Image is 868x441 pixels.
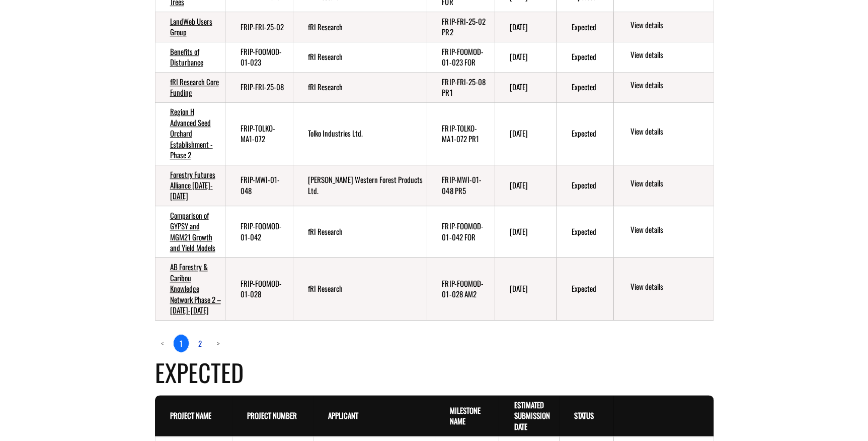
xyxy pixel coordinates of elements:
td: Expected [556,102,613,165]
td: Millar Western Forest Products Ltd. [293,165,427,206]
a: Milestone Name [450,405,481,426]
td: Expected [556,206,613,258]
a: Comparison of GYPSY and MGM21 Growth and Yield Models [170,210,215,253]
a: Status [574,410,594,421]
time: [DATE] [510,81,528,92]
a: Previous page [155,335,170,352]
td: action menu [613,42,713,72]
td: FRIP-TOLKO-MA1-072 PR1 [427,102,495,165]
td: FRIP-FRI-25-08 [225,72,292,102]
td: Expected [556,42,613,72]
td: FRIP-FOOMOD-01-028 AM2 [427,258,495,320]
td: 5/29/2025 [495,72,556,102]
a: Applicant [328,410,358,421]
time: [DATE] [510,283,528,294]
time: [DATE] [510,226,528,237]
a: Estimated Submission Date [514,399,549,432]
a: Project Number [247,410,297,421]
td: action menu [613,165,713,206]
td: 3/30/2025 [495,12,556,42]
td: 7/30/2025 [495,102,556,165]
td: action menu [613,258,713,320]
td: FRIP-FRI-25-02 PR2 [427,12,495,42]
td: 8/30/2025 [495,165,556,206]
td: action menu [613,102,713,165]
a: View details [630,126,709,138]
time: [DATE] [510,128,528,139]
td: FRIP-FOOMOD-01-042 [225,206,292,258]
h4: Expected [155,354,714,390]
td: FRIP-FRI-25-08 PR1 [427,72,495,102]
td: Forestry Futures Alliance 2022-2026 [155,165,226,206]
td: FRIP-TOLKO-MA1-072 [225,102,292,165]
td: Expected [556,165,613,206]
time: [DATE] [510,51,528,62]
td: FRIP-FOOMOD-01-023 [225,42,292,72]
a: AB Forestry & Caribou Knowledge Network Phase 2 – [DATE]-[DATE] [170,261,221,316]
td: Expected [556,72,613,102]
td: FRIP-FOOMOD-01-042 FOR [427,206,495,258]
td: LandWeb Users Group [155,12,226,42]
td: Benefits of Disturbance [155,42,226,72]
a: Next page [211,335,226,352]
th: Actions [613,396,713,437]
td: fRI Research [293,12,427,42]
td: FRIP-FOOMOD-01-023 FOR [427,42,495,72]
a: fRI Research Core Funding [170,76,219,98]
a: page 2 [192,335,208,352]
a: LandWeb Users Group [170,16,212,37]
a: View details [630,49,709,61]
td: action menu [613,72,713,102]
td: 8/30/2025 [495,206,556,258]
a: View details [630,178,709,190]
td: Tolko Industries Ltd. [293,102,427,165]
td: fRI Research [293,72,427,102]
td: action menu [613,206,713,258]
td: fRI Research [293,206,427,258]
a: View details [630,80,709,92]
td: 8/30/2025 [495,258,556,320]
a: Benefits of Disturbance [170,46,203,68]
a: View details [630,224,709,236]
a: 1 [173,334,189,352]
a: View details [630,20,709,32]
a: Region H Advanced Seed Orchard Establishment - Phase 2 [170,106,213,160]
td: Comparison of GYPSY and MGM21 Growth and Yield Models [155,206,226,258]
time: [DATE] [510,179,528,191]
td: Expected [556,12,613,42]
td: Expected [556,258,613,320]
td: fRI Research Core Funding [155,72,226,102]
td: AB Forestry & Caribou Knowledge Network Phase 2 – 2020-2025 [155,258,226,320]
a: Project Name [170,410,211,421]
td: FRIP-FOOMOD-01-028 [225,258,292,320]
td: fRI Research [293,42,427,72]
a: Forestry Futures Alliance [DATE]-[DATE] [170,169,215,202]
td: fRI Research [293,258,427,320]
td: FRIP-MWI-01-048 PR5 [427,165,495,206]
td: action menu [613,12,713,42]
td: 4/30/2025 [495,42,556,72]
time: [DATE] [510,21,528,32]
td: FRIP-MWI-01-048 [225,165,292,206]
td: Region H Advanced Seed Orchard Establishment - Phase 2 [155,102,226,165]
a: View details [630,281,709,293]
td: FRIP-FRI-25-02 [225,12,292,42]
